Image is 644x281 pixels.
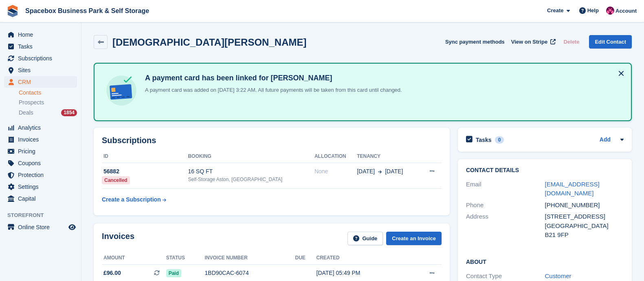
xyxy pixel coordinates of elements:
[545,181,600,197] a: [EMAIL_ADDRESS][DOMAIN_NAME]
[19,108,77,117] a: Deals 1854
[19,109,33,117] span: Deals
[4,122,77,133] a: menu
[102,176,130,184] div: Cancelled
[545,272,571,279] a: Customer
[102,136,442,145] h2: Subscriptions
[4,221,77,233] a: menu
[314,150,357,163] th: Allocation
[18,169,67,181] span: Protection
[357,167,375,176] span: [DATE]
[466,180,545,198] div: Email
[466,272,545,281] div: Contact Type
[205,252,295,265] th: Invoice number
[102,195,161,204] div: Create a Subscription
[102,192,166,207] a: Create a Subscription
[560,35,582,49] button: Delete
[19,99,44,106] span: Prospects
[188,176,314,183] div: Self-Storage Aston, [GEOGRAPHIC_DATA]
[102,150,188,163] th: ID
[295,252,317,265] th: Due
[61,109,77,116] div: 1854
[317,269,407,277] div: [DATE] 05:49 PM
[18,193,67,204] span: Capital
[18,221,67,233] span: Online Store
[466,201,545,210] div: Phone
[4,157,77,169] a: menu
[545,212,624,221] div: [STREET_ADDRESS]
[314,167,357,176] div: None
[18,41,67,52] span: Tasks
[102,167,188,176] div: 56882
[606,7,614,15] img: Avishka Chauhan
[445,35,505,49] button: Sync payment methods
[547,7,563,15] span: Create
[188,167,314,176] div: 16 SQ FT
[4,181,77,192] a: menu
[4,41,77,52] a: menu
[18,64,67,76] span: Sites
[18,53,67,64] span: Subscriptions
[67,222,77,232] a: Preview store
[317,252,407,265] th: Created
[22,4,152,18] a: Spacebox Business Park & Self Storage
[142,86,402,94] p: A payment card was added on [DATE] 3:22 AM. All future payments will be taken from this card unti...
[142,73,402,83] h4: A payment card has been linked for [PERSON_NAME]
[4,76,77,88] a: menu
[188,150,314,163] th: Booking
[19,89,77,97] a: Contacts
[18,29,67,40] span: Home
[385,167,403,176] span: [DATE]
[545,221,624,231] div: [GEOGRAPHIC_DATA]
[7,211,81,219] span: Storefront
[18,157,67,169] span: Coupons
[18,181,67,192] span: Settings
[166,269,181,277] span: Paid
[4,169,77,181] a: menu
[545,230,624,240] div: B21 9FP
[18,146,67,157] span: Pricing
[102,232,134,245] h2: Invoices
[508,35,557,49] a: View on Stripe
[466,212,545,240] div: Address
[103,269,121,277] span: £96.00
[386,232,442,245] a: Create an Invoice
[466,167,624,174] h2: Contact Details
[4,134,77,145] a: menu
[205,269,295,277] div: 1BD90CAC-6074
[18,134,67,145] span: Invoices
[4,29,77,40] a: menu
[511,38,547,46] span: View on Stripe
[347,232,383,245] a: Guide
[4,193,77,204] a: menu
[4,64,77,76] a: menu
[545,201,624,210] div: [PHONE_NUMBER]
[7,5,19,17] img: stora-icon-8386f47178a22dfd0bd8f6a31ec36ba5ce8667c1dd55bd0f319d3a0aa187defe.svg
[19,98,77,107] a: Prospects
[495,136,504,144] div: 0
[589,35,632,49] a: Edit Contact
[18,76,67,88] span: CRM
[476,136,492,144] h2: Tasks
[466,257,624,266] h2: About
[600,135,611,145] a: Add
[102,252,166,265] th: Amount
[4,53,77,64] a: menu
[166,252,205,265] th: Status
[357,150,419,163] th: Tenancy
[112,37,306,48] h2: [DEMOGRAPHIC_DATA][PERSON_NAME]
[615,7,637,15] span: Account
[18,122,67,133] span: Analytics
[104,73,138,108] img: card-linked-ebf98d0992dc2aeb22e95c0e3c79077019eb2392cfd83c6a337811c24bc77127.svg
[587,7,599,15] span: Help
[4,146,77,157] a: menu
